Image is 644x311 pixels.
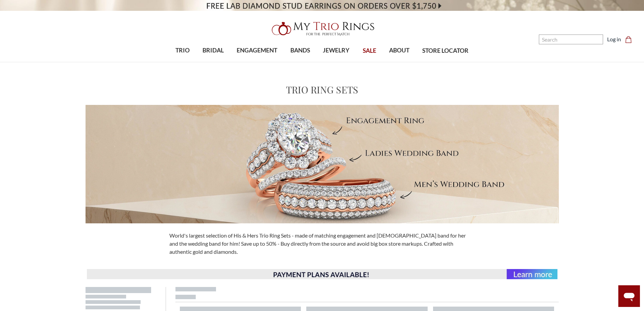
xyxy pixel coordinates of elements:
[175,46,190,55] span: TRIO
[297,62,304,62] button: submenu toggle
[210,62,217,62] button: submenu toggle
[254,62,260,62] button: submenu toggle
[286,83,358,97] h1: Trio Ring Sets
[179,62,186,62] button: submenu toggle
[237,46,277,55] span: ENGAGEMENT
[196,40,230,62] a: BRIDAL
[396,62,403,62] button: submenu toggle
[607,35,621,43] a: Log in
[383,40,416,62] a: ABOUT
[290,46,310,55] span: BANDS
[202,46,224,55] span: BRIDAL
[284,40,316,62] a: BANDS
[187,18,457,40] a: My Trio Rings
[416,40,475,62] a: STORE LOCATOR
[389,46,409,55] span: ABOUT
[165,231,479,256] div: World's largest selection of His & Hers Trio Ring Sets - made of matching engagement and [DEMOGRA...
[625,35,636,43] a: Cart with 0 items
[169,40,196,62] a: TRIO
[363,46,376,55] span: SALE
[323,46,350,55] span: JEWELRY
[356,40,382,62] a: SALE
[230,40,284,62] a: ENGAGEMENT
[539,35,603,44] input: Search
[268,18,376,40] img: My Trio Rings
[422,46,469,55] span: STORE LOCATOR
[316,40,356,62] a: JEWELRY
[625,36,632,43] svg: cart.cart_preview
[86,105,559,223] img: Meet Your Perfect Match MyTrioRings
[333,62,340,62] button: submenu toggle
